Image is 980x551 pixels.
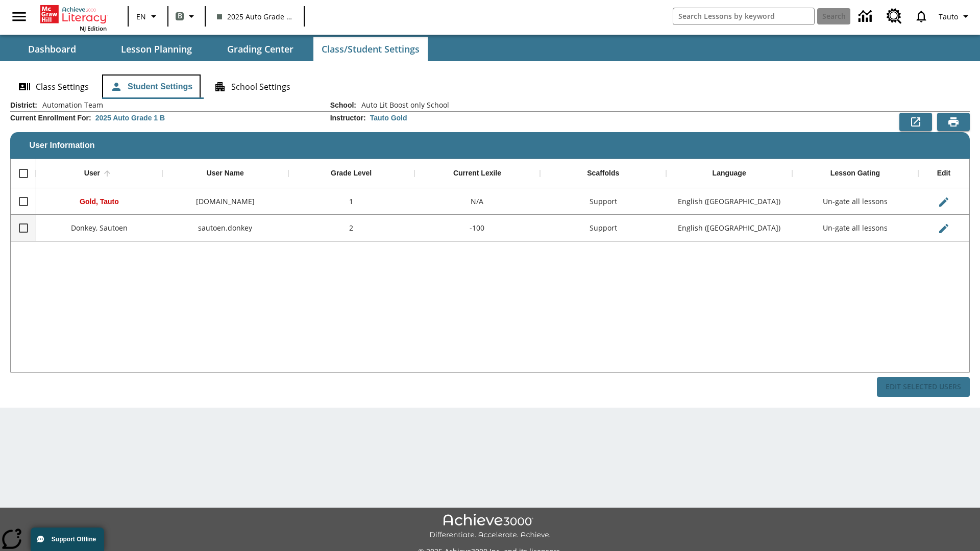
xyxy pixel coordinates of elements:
[162,188,288,215] div: tauto.gold
[852,3,880,31] a: Data Center
[330,101,356,110] h2: School :
[356,100,449,110] span: Auto Lit Boost only School
[934,192,954,212] button: Edit User
[330,114,366,122] h2: Instructor :
[171,7,202,26] button: Boost Class color is gray green. Change class color
[102,74,201,99] button: Student Settings
[880,3,908,30] a: Resource Center, Will open in new tab
[937,169,950,178] div: Edit
[899,113,932,131] button: Export to CSV
[313,37,428,61] button: Class/Student Settings
[288,215,414,241] div: 2
[31,528,104,551] button: Support Offline
[414,188,541,215] div: N/A
[830,169,880,178] div: Lesson Gating
[206,74,299,99] button: School Settings
[713,169,746,178] div: Language
[10,100,970,397] div: User Information
[429,514,551,540] img: Achieve3000 Differentiate Accelerate Achieve
[52,536,96,543] span: Support Offline
[540,188,666,215] div: Support
[934,218,954,239] button: Edit User
[288,188,414,215] div: 1
[414,215,541,241] div: -100
[453,169,501,178] div: Current Lexile
[939,11,958,22] span: Tauto
[37,100,103,110] span: Automation Team
[217,11,292,22] span: 2025 Auto Grade 1 B
[673,8,814,24] input: search field
[209,37,311,61] button: Grading Center
[30,141,95,150] span: User Information
[95,113,165,123] div: 2025 Auto Grade 1 B
[71,223,128,233] span: Donkey, Sautoen
[84,169,100,178] div: User
[178,10,182,22] span: B
[80,24,107,32] span: NJ Edition
[10,114,91,122] h2: Current Enrollment For :
[587,169,619,178] div: Scaffolds
[331,169,372,178] div: Grade Level
[40,3,107,32] div: Home
[792,188,918,215] div: Un-gate all lessons
[10,74,970,99] div: Class/Student Settings
[935,7,976,26] button: Profile/Settings
[4,2,34,32] button: Open side menu
[370,113,407,123] div: Tauto Gold
[666,188,792,215] div: English (US)
[162,215,288,241] div: sautoen.donkey
[792,215,918,241] div: Un-gate all lessons
[136,11,146,22] span: EN
[80,197,119,206] span: Gold, Tauto
[105,37,207,61] button: Lesson Planning
[666,215,792,241] div: English (US)
[1,37,103,61] button: Dashboard
[10,74,97,99] button: Class Settings
[207,169,244,178] div: User Name
[132,7,164,26] button: Language: EN, Select a language
[10,101,37,110] h2: District :
[908,3,935,30] a: Notifications
[937,113,970,131] button: Print Preview
[540,215,666,241] div: Support
[40,4,107,24] a: Home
